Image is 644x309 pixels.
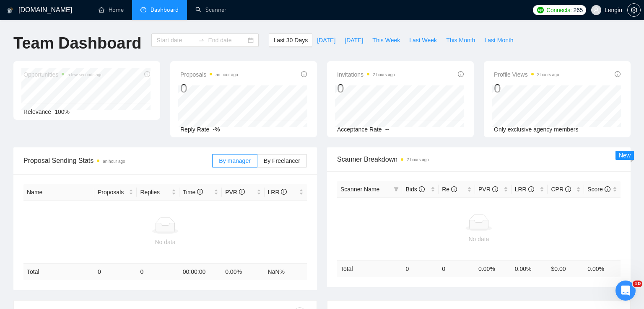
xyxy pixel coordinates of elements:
[219,157,250,164] span: By manager
[268,189,287,196] span: LRR
[548,260,584,277] td: $ 0.00
[494,126,579,133] span: Only exclusive agency members
[183,189,203,196] span: Time
[151,6,179,13] span: Dashboard
[281,189,287,195] span: info-circle
[213,126,220,133] span: -%
[23,155,212,166] span: Proposal Sending Stats
[402,260,439,277] td: 0
[584,260,621,277] td: 0.00 %
[392,183,400,196] span: filter
[140,188,169,197] span: Replies
[340,33,368,47] button: [DATE]
[195,6,226,13] a: searchScanner
[628,7,640,13] span: setting
[385,126,389,133] span: --
[98,188,127,197] span: Proposals
[180,80,238,96] div: 0
[515,186,534,193] span: LRR
[492,186,498,192] span: info-circle
[573,5,582,15] span: 265
[368,33,405,47] button: This Week
[23,264,94,280] td: Total
[198,37,205,44] span: swap-right
[441,33,480,47] button: This Month
[179,264,222,280] td: 00:00:00
[615,281,636,301] iframe: Intercom live chat
[137,184,179,201] th: Replies
[484,36,513,45] span: Last Month
[7,4,13,17] img: logo
[345,36,363,45] span: [DATE]
[442,186,457,193] span: Re
[269,33,312,47] button: Last 30 Days
[273,36,308,45] span: Last 30 Days
[301,71,307,77] span: info-circle
[198,37,205,44] span: to
[419,186,425,192] span: info-circle
[409,36,437,45] span: Last Week
[565,186,571,192] span: info-circle
[458,71,464,77] span: info-circle
[94,184,137,201] th: Proposals
[312,33,340,47] button: [DATE]
[528,186,534,192] span: info-circle
[373,72,395,77] time: 2 hours ago
[23,184,94,201] th: Name
[480,33,518,47] button: Last Month
[103,159,125,164] time: an hour ago
[225,189,245,196] span: PVR
[340,234,617,244] div: No data
[615,71,621,77] span: info-circle
[222,264,264,280] td: 0.00 %
[551,186,571,193] span: CPR
[605,186,610,192] span: info-circle
[619,152,631,159] span: New
[451,186,457,192] span: info-circle
[587,186,610,193] span: Score
[23,108,51,115] span: Relevance
[337,70,395,80] span: Invitations
[156,36,195,45] input: Start date
[372,36,400,45] span: This Week
[446,36,475,45] span: This Month
[394,187,399,192] span: filter
[494,70,559,80] span: Profile Views
[337,154,621,165] span: Scanner Breakdown
[180,70,238,80] span: Proposals
[337,126,382,133] span: Acceptance Rate
[546,5,571,15] span: Connects:
[264,157,300,164] span: By Freelancer
[537,7,544,13] img: upwork-logo.png
[180,126,209,133] span: Reply Rate
[337,80,395,96] div: 0
[216,72,238,77] time: an hour ago
[475,260,512,277] td: 0.00 %
[439,260,475,277] td: 0
[478,186,498,193] span: PVR
[337,260,402,277] td: Total
[512,260,548,277] td: 0.00 %
[627,3,641,17] button: setting
[405,186,424,193] span: Bids
[137,264,179,280] td: 0
[407,157,429,162] time: 2 hours ago
[633,281,642,287] span: 10
[197,189,203,195] span: info-circle
[239,189,245,195] span: info-circle
[208,36,246,45] input: End date
[140,7,146,13] span: dashboard
[627,7,641,13] a: setting
[265,264,307,280] td: NaN %
[405,33,441,47] button: Last Week
[99,6,124,13] a: homeHome
[13,33,141,53] h1: Team Dashboard
[340,186,379,193] span: Scanner Name
[593,7,599,13] span: user
[317,36,335,45] span: [DATE]
[55,108,70,115] span: 100%
[94,264,137,280] td: 0
[494,80,559,96] div: 0
[537,72,559,77] time: 2 hours ago
[27,237,304,247] div: No data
